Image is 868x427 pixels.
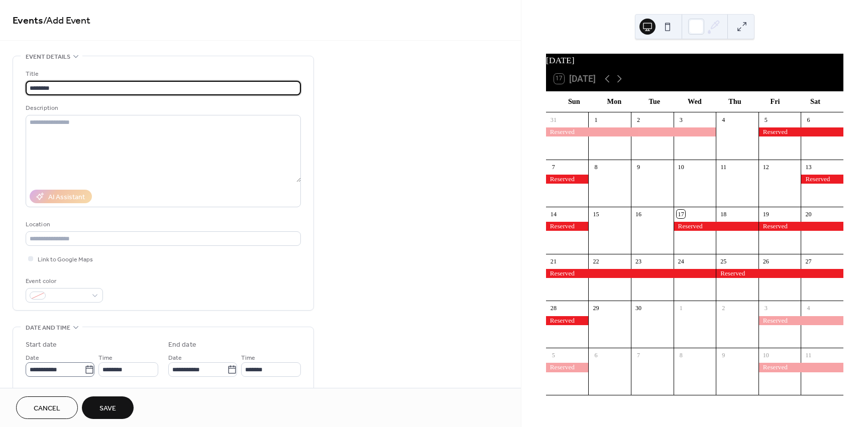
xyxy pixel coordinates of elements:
div: 15 [592,210,600,218]
div: 8 [592,163,600,171]
div: 23 [634,257,643,265]
div: 11 [719,163,728,171]
div: Reserved [546,269,716,278]
div: 25 [719,257,728,265]
div: 31 [549,115,558,124]
div: Sun [554,91,594,112]
div: 13 [804,163,813,171]
div: 27 [804,257,813,265]
span: Cancel [34,403,60,414]
span: / Add Event [43,11,90,31]
div: Reserved [758,222,843,231]
div: Reserved [674,222,758,231]
div: 7 [634,351,643,360]
a: Events [13,11,43,31]
div: 18 [719,210,728,218]
div: 10 [677,163,685,171]
div: 9 [719,351,728,360]
div: Reserved [801,175,843,184]
div: Reserved [546,175,589,184]
div: Title [26,69,299,79]
div: 17 [677,210,685,218]
span: Date [26,353,39,363]
span: Event details [26,52,70,62]
div: [DATE] [546,54,843,67]
div: 4 [719,115,728,124]
div: Fri [755,91,795,112]
div: 30 [634,304,643,313]
div: 1 [592,115,600,124]
div: 29 [592,304,600,313]
span: Link to Google Maps [38,254,93,265]
div: 3 [677,115,685,124]
div: 14 [549,210,558,218]
div: 9 [634,163,643,171]
div: Location [26,219,299,230]
div: 5 [762,115,770,124]
div: 3 [762,304,770,313]
div: Sat [795,91,835,112]
span: Time [98,353,113,363]
div: 19 [762,210,770,218]
div: Description [26,103,299,113]
div: 2 [634,115,643,124]
div: 1 [677,304,685,313]
div: 24 [677,257,685,265]
span: Save [99,403,116,414]
div: Reserved [546,363,589,372]
div: Reserved [546,127,716,136]
div: Mon [594,91,634,112]
div: 8 [677,351,685,360]
div: 2 [719,304,728,313]
div: Thu [715,91,755,112]
div: Reserved [758,363,843,372]
div: 11 [804,351,813,360]
div: 6 [804,115,813,124]
div: Reserved [716,269,843,278]
div: 4 [804,304,813,313]
div: 16 [634,210,643,218]
div: 12 [762,163,770,171]
div: Event color [26,276,101,287]
span: Time [241,353,255,363]
div: Tue [634,91,675,112]
div: Wed [675,91,715,112]
div: 22 [592,257,600,265]
div: 6 [592,351,600,360]
div: 7 [549,163,558,171]
button: Cancel [16,396,78,419]
div: Reserved [546,316,589,325]
div: Reserved [758,127,843,136]
div: Start date [26,340,57,350]
button: Save [82,396,134,419]
span: Date [168,353,182,363]
div: 21 [549,257,558,265]
div: Reserved [546,222,589,231]
div: 20 [804,210,813,218]
div: 5 [549,351,558,360]
div: Reserved [758,316,843,325]
span: Date and time [26,323,70,333]
div: End date [168,340,196,350]
div: 28 [549,304,558,313]
div: 10 [762,351,770,360]
div: 26 [762,257,770,265]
